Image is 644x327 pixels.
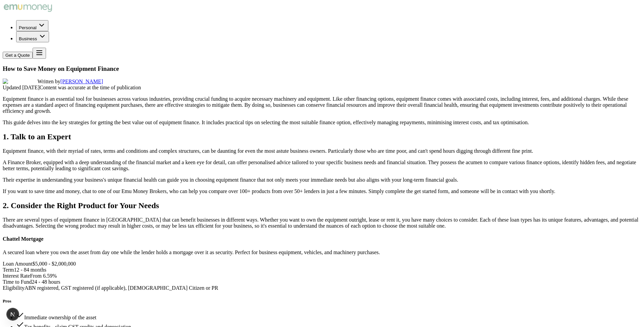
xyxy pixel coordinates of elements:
div: Written by [3,79,641,85]
div: Updated [3,85,641,91]
span: [DATE] [22,85,141,90]
p: There are several types of equipment finance in [GEOGRAPHIC_DATA] that can benefit businesses in ... [3,217,641,229]
img: Emu Money [3,3,53,13]
span: 24 - 48 hours [32,279,60,285]
span: Immediate ownership of the asset [24,315,96,320]
h2: 1. Talk to an Expert [3,132,641,141]
img: Matt Leeburn [3,79,38,85]
p: A Finance Broker, equipped with a deep understanding of the financial market and a keen eye for d... [3,159,641,172]
a: Get a Quote [3,52,33,58]
span: Loan Amount [3,261,32,267]
h4: Chattel Mortgage [3,236,641,242]
button: Personal [16,20,48,31]
span: Content was accurate at the time of publication [40,85,141,90]
p: A secured loan where you own the asset from day one while the lender holds a mortgage over it as ... [3,249,641,255]
a: [PERSON_NAME] [60,79,103,84]
p: Equipment finance, with their myriad of rates, terms and conditions and complex structures, can b... [3,148,641,154]
span: Eligibility [3,285,25,291]
span: ABN registered, GST registered (if applicable), [DEMOGRAPHIC_DATA] Citizen or PR [25,285,218,291]
p: Equipment finance is an essential tool for businesses across various industries, providing crucia... [3,96,641,114]
p: This guide delves into the key strategies for getting the best value out of equipment finance. It... [3,120,641,126]
p: If you want to save time and money, chat to one of our Emu Money Brokers, who can help you compar... [3,188,641,194]
p: Their expertise in understanding your business's unique financial health can guide you in choosin... [3,177,641,183]
h1: How to Save Money on Equipment Finance [3,65,641,73]
button: Main Menu [33,48,46,59]
span: Time to Fund [3,279,32,285]
button: Get a Quote [3,52,33,59]
button: Business [16,31,49,42]
span: $5,000 - $2,000,000 [32,261,76,267]
h2: 2. Consider the Right Product for Your Needs [3,201,641,210]
span: From 6.59% [30,273,57,279]
span: Term [3,267,14,273]
span: Interest Rate [3,273,30,279]
nav: Main [3,3,641,59]
span: 12 - 84 months [14,267,46,273]
h5: Pros [3,298,641,304]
